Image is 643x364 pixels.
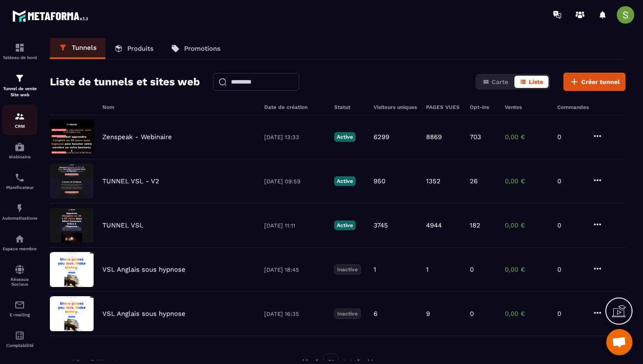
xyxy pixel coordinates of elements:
[2,36,37,66] a: formationformationTableau de bord
[264,134,325,140] p: [DATE] 13:33
[50,38,105,59] a: Tunnels
[426,221,442,229] p: 4944
[374,266,376,273] p: 1
[529,78,543,85] span: Liste
[334,132,356,142] p: Active
[14,42,25,53] img: formation
[50,296,94,331] img: image
[14,203,25,213] img: automations
[264,222,325,229] p: [DATE] 11:11
[2,135,37,166] a: automationsautomationsWebinaire
[14,111,25,122] img: formation
[557,177,584,185] p: 0
[2,55,37,60] p: Tableau de bord
[162,38,229,59] a: Promotions
[557,133,584,141] p: 0
[264,311,325,317] p: [DATE] 16:35
[557,104,589,110] h6: Commandes
[426,310,430,318] p: 9
[2,66,37,105] a: formationformationTunnel de vente Site web
[14,300,25,310] img: email
[334,264,361,275] p: Inactive
[2,86,37,98] p: Tunnel de vente Site web
[426,266,429,273] p: 1
[505,266,549,273] p: 0,00 €
[470,104,496,110] h6: Opt-ins
[374,104,417,110] h6: Visiteurs uniques
[334,176,356,186] p: Active
[102,266,185,273] p: VSL Anglais sous hypnose
[2,166,37,196] a: schedulerschedulerPlanificateur
[334,104,365,110] h6: Statut
[50,208,94,243] img: image
[12,8,91,24] img: logo
[102,177,159,185] p: TUNNEL VSL - V2
[184,45,220,52] p: Promotions
[470,221,480,229] p: 182
[374,221,388,229] p: 3745
[557,266,584,273] p: 0
[50,164,94,199] img: image
[14,142,25,152] img: automations
[2,196,37,227] a: automationsautomationsAutomatisations
[264,266,325,273] p: [DATE] 18:45
[2,343,37,348] p: Comptabilité
[102,104,255,110] h6: Nom
[14,172,25,183] img: scheduler
[374,310,377,318] p: 6
[470,177,478,185] p: 26
[2,185,37,190] p: Planificateur
[563,73,626,91] button: Créer tunnel
[426,177,440,185] p: 1352
[2,105,37,135] a: formationformationCRM
[2,227,37,258] a: automationsautomationsEspace membre
[2,312,37,317] p: E-mailing
[2,277,37,287] p: Réseaux Sociaux
[72,44,97,52] p: Tunnels
[505,221,549,229] p: 0,00 €
[14,264,25,275] img: social-network
[14,73,25,84] img: formation
[505,177,549,185] p: 0,00 €
[2,124,37,129] p: CRM
[470,310,474,318] p: 0
[50,252,94,287] img: image
[2,324,37,354] a: accountantaccountantComptabilité
[426,104,461,110] h6: PAGES VUES
[50,119,94,154] img: image
[102,310,185,318] p: VSL Anglais sous hypnose
[470,133,481,141] p: 703
[606,329,633,355] div: Ouvrir le chat
[102,133,172,141] p: Zenspeak - Webinaire
[50,73,200,91] h2: Liste de tunnels et sites web
[14,234,25,244] img: automations
[2,154,37,159] p: Webinaire
[334,308,361,319] p: Inactive
[514,76,549,88] button: Liste
[2,216,37,220] p: Automatisations
[2,293,37,324] a: emailemailE-mailing
[581,77,620,86] span: Créer tunnel
[374,133,389,141] p: 6299
[2,258,37,293] a: social-networksocial-networkRéseaux Sociaux
[477,76,514,88] button: Carte
[557,221,584,229] p: 0
[105,38,162,59] a: Produits
[557,310,584,318] p: 0
[264,178,325,185] p: [DATE] 09:59
[426,133,442,141] p: 8869
[505,310,549,318] p: 0,00 €
[505,133,549,141] p: 0,00 €
[127,45,154,52] p: Produits
[334,220,356,230] p: Active
[14,330,25,341] img: accountant
[492,78,508,85] span: Carte
[505,104,549,110] h6: Ventes
[2,246,37,251] p: Espace membre
[470,266,474,273] p: 0
[374,177,385,185] p: 950
[264,104,325,110] h6: Date de création
[102,221,143,229] p: TUNNEL VSL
